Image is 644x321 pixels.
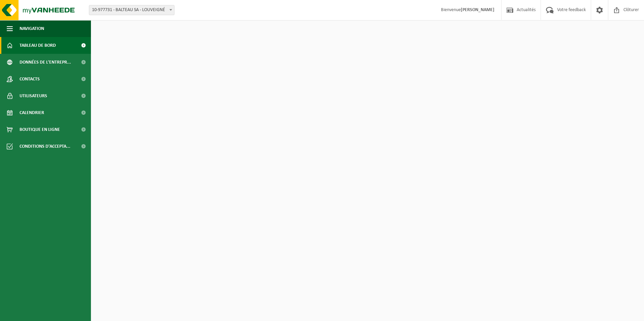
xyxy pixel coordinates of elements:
[20,71,40,87] span: Contacts
[20,87,47,104] span: Utilisateurs
[20,104,44,121] span: Calendrier
[20,138,70,155] span: Conditions d'accepta...
[20,54,71,71] span: Données de l'entrepr...
[20,20,44,37] span: Navigation
[20,37,56,54] span: Tableau de bord
[461,7,494,12] strong: [PERSON_NAME]
[89,5,174,15] span: 10-977731 - BALTEAU SA - LOUVEIGNÉ
[20,121,60,138] span: Boutique en ligne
